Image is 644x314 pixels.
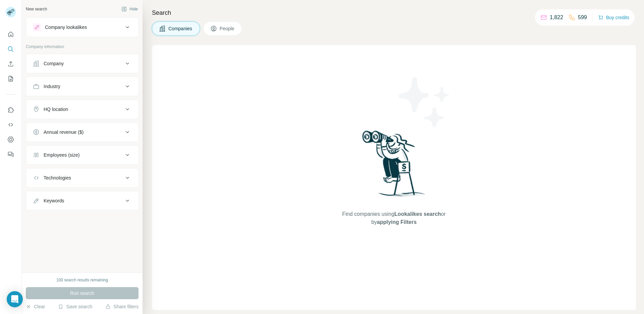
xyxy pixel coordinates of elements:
[220,25,235,32] span: People
[26,101,138,117] button: HQ location
[26,78,138,94] button: Industry
[5,104,16,116] button: Use Surfe on LinkedIn
[598,13,629,22] button: Buy credits
[26,55,138,72] button: Company
[578,13,587,22] p: 599
[44,106,68,113] div: HQ location
[5,119,16,131] button: Use Surfe API
[394,72,454,132] img: Surfe Illustration - Stars
[44,60,64,67] div: Company
[105,303,139,310] button: Share filters
[152,8,636,17] h4: Search
[58,303,92,310] button: Save search
[5,28,16,40] button: Quick start
[44,152,79,158] div: Employees (size)
[5,133,16,146] button: Dashboard
[26,303,45,310] button: Clear
[359,129,429,204] img: Surfe Illustration - Woman searching with binoculars
[7,291,23,307] div: Open Intercom Messenger
[340,210,447,226] span: Find companies using or by
[26,6,47,12] div: New search
[44,83,60,90] div: Industry
[377,219,417,225] span: applying Filters
[5,58,16,70] button: Enrich CSV
[5,148,16,160] button: Feedback
[44,174,71,181] div: Technologies
[5,43,16,55] button: Search
[550,13,563,22] p: 1,822
[117,4,143,14] button: Hide
[45,24,87,31] div: Company lookalikes
[56,277,108,283] div: 100 search results remaining
[26,170,138,186] button: Technologies
[44,197,64,204] div: Keywords
[44,129,84,135] div: Annual revenue ($)
[26,193,138,209] button: Keywords
[168,25,193,32] span: Companies
[26,19,138,35] button: Company lookalikes
[5,73,16,85] button: My lists
[394,211,441,217] span: Lookalikes search
[26,147,138,163] button: Employees (size)
[26,124,138,140] button: Annual revenue ($)
[26,44,139,50] p: Company information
